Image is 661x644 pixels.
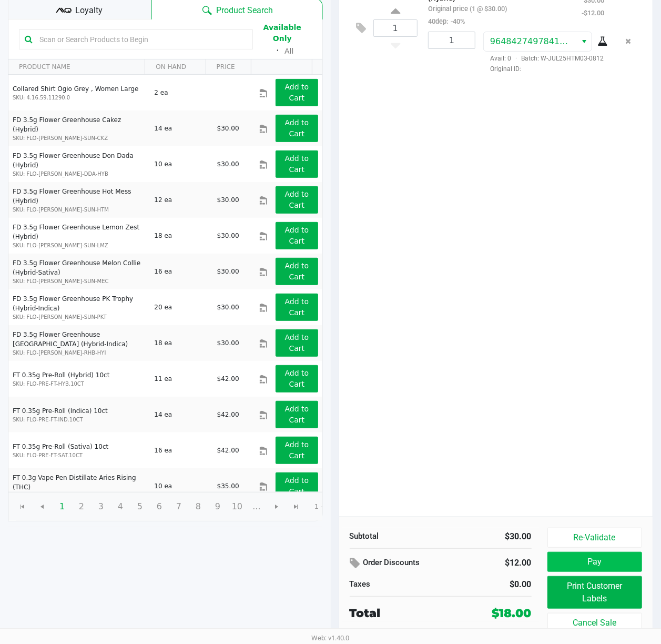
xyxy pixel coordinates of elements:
app-button-loader: Add to Cart [285,154,309,174]
button: Add to Cart [276,472,318,500]
span: Page 11 [247,497,267,517]
div: $12.00 [481,554,531,572]
app-button-loader: Add to Cart [285,476,309,496]
span: Page 8 [188,497,208,517]
div: Total [350,605,461,622]
span: Product Search [216,4,273,17]
span: Go to the first page [18,502,27,511]
span: Go to the first page [13,497,33,517]
small: -$12.00 [582,9,604,17]
td: FD 3.5g Flower Greenhouse Lemon Zest (Hybrid) [8,218,149,254]
span: Page 7 [169,497,189,517]
button: Re-Validate [547,528,643,548]
span: Go to the previous page [32,497,52,517]
p: SKU: FLO-[PERSON_NAME]-SUN-MEC [13,277,145,285]
td: 18 ea [149,218,212,254]
span: $42.00 [217,411,239,418]
span: Avail: 0 Batch: W-JUL25HTM03-0812 [483,55,604,62]
span: Go to the last page [286,497,306,517]
p: SKU: FLO-PRE-FT-SAT.10CT [13,451,145,459]
td: 10 ea [149,468,212,504]
th: ON HAND [145,59,205,75]
span: Page 6 [149,497,169,517]
td: 14 ea [149,110,212,146]
app-button-loader: Add to Cart [285,118,309,138]
span: $30.00 [217,196,239,204]
button: Add to Cart [276,150,318,178]
button: Select [576,32,592,51]
td: FT 0.35g Pre-Roll (Indica) 10ct [8,397,149,432]
input: Scan or Search Products to Begin [35,32,247,47]
td: FD 3.5g Flower Greenhouse Cakez (Hybrid) [8,110,149,146]
kendo-pager-info: 1 - 30 of 318 items [314,501,380,512]
span: Page 4 [110,497,130,517]
p: SKU: FLO-[PERSON_NAME]-SUN-LMZ [13,241,145,249]
td: 14 ea [149,397,212,432]
app-button-loader: Add to Cart [285,190,309,209]
td: 16 ea [149,254,212,289]
span: Page 3 [91,497,111,517]
div: Data table [8,59,322,492]
div: Order Discounts [350,554,466,573]
p: SKU: FLO-[PERSON_NAME]-RHB-HYI [13,349,145,357]
th: PRODUCT NAME [8,59,145,75]
app-button-loader: Add to Cart [285,333,309,353]
p: SKU: FLO-PRE-FT-IND.10CT [13,416,145,424]
p: SKU: FLO-PRE-FT-HYB.10CT [13,380,145,388]
span: Page 2 [72,497,91,517]
button: Add to Cart [276,401,318,428]
button: Add to Cart [276,329,318,357]
th: PRICE [206,59,251,75]
td: 20 ea [149,289,212,325]
span: Web: v1.40.0 [312,634,350,642]
app-button-loader: Add to Cart [285,405,309,424]
app-button-loader: Add to Cart [285,261,309,281]
button: Add to Cart [276,437,318,464]
small: 40dep: [428,17,465,25]
td: FD 3.5g Flower Greenhouse Don Dada (Hybrid) [8,146,149,182]
span: $42.00 [217,447,239,454]
button: Add to Cart [276,294,318,321]
span: $30.00 [217,268,239,275]
span: Page 10 [227,497,247,517]
p: SKU: FLO-[PERSON_NAME]-SUN-HTM [13,206,145,214]
span: -40% [448,17,465,25]
div: $0.00 [449,578,532,591]
td: FD 3.5g Flower Greenhouse Hot Mess (Hybrid) [8,182,149,218]
span: Page 1 [52,497,72,517]
button: Add to Cart [276,79,318,106]
span: Go to the next page [272,502,281,511]
app-button-loader: Add to Cart [285,83,309,102]
p: SKU: FLO-[PERSON_NAME]-SUN-PKT [13,313,145,321]
span: Go to the next page [267,497,287,517]
span: · [511,55,521,62]
span: $42.00 [217,375,239,383]
span: ᛫ [271,46,284,56]
span: 9648427497841408 [490,36,576,46]
button: Add to Cart [276,115,318,142]
div: Taxes [350,578,433,590]
td: 10 ea [149,146,212,182]
span: $30.00 [217,304,239,311]
span: Page 5 [130,497,150,517]
td: FD 3.5g Flower Greenhouse [GEOGRAPHIC_DATA] (Hybrid-Indica) [8,325,149,361]
td: FT 0.35g Pre-Roll (Hybrid) 10ct [8,361,149,397]
div: $18.00 [492,605,532,622]
span: $35.00 [217,482,239,490]
td: 11 ea [149,361,212,397]
td: FT 0.3g Vape Pen Distillate Aries Rising (THC) [8,468,149,504]
td: 18 ea [149,325,212,361]
td: 16 ea [149,432,212,468]
span: Original ID: [483,64,604,74]
button: Add to Cart [276,186,318,214]
span: Loyalty [75,4,103,17]
span: $30.00 [217,232,239,239]
td: FT 0.35g Pre-Roll (Sativa) 10ct [8,432,149,468]
span: $30.00 [217,125,239,132]
div: $30.00 [449,530,532,543]
app-button-loader: Add to Cart [285,226,309,245]
button: Add to Cart [276,258,318,285]
span: Go to the previous page [38,502,46,511]
button: Add to Cart [276,365,318,393]
app-button-loader: Add to Cart [285,440,309,460]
